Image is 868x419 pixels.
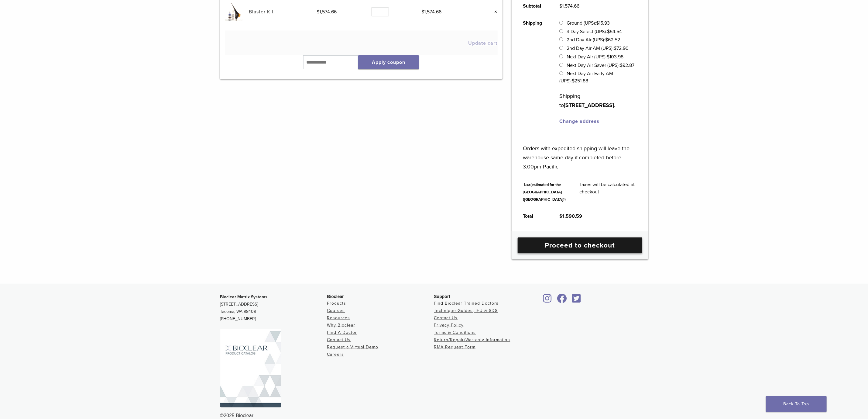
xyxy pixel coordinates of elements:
[225,3,243,21] img: Blaster Kit
[567,62,634,68] label: Next Day Air Saver (UPS):
[605,37,620,43] bdi: 62.52
[541,297,554,303] a: Bioclear
[516,15,553,130] th: Shipping
[614,45,616,51] span: $
[220,294,268,300] strong: Bioclear Matrix Systems
[559,71,613,84] label: Next Day Air Early AM (UPS):
[317,9,319,15] span: $
[468,41,498,46] button: Update cart
[490,8,498,16] a: Remove this item
[327,294,344,299] span: Bioclear
[573,176,644,208] td: Taxes will be calculated at checkout
[327,308,345,313] a: Courses
[422,9,424,15] span: $
[516,208,553,225] th: Total
[317,9,337,15] bdi: 1,574.66
[422,9,442,15] bdi: 1,574.66
[559,3,562,9] span: $
[596,20,610,26] bdi: 15.93
[518,237,642,253] a: Proceed to checkout
[358,55,419,69] button: Apply coupon
[564,102,614,109] strong: [STREET_ADDRESS]
[555,297,569,303] a: Bioclear
[567,54,623,60] label: Next Day Air (UPS):
[523,135,637,171] p: Orders with expedited shipping will leave the warehouse same day if completed before 3:00pm Pacific.
[327,337,351,342] a: Contact Us
[596,20,599,26] span: $
[559,3,579,9] bdi: 1,574.66
[620,62,623,68] span: $
[249,9,274,15] a: Blaster Kit
[327,301,346,306] a: Products
[434,294,451,299] span: Support
[559,118,599,124] a: Change address
[327,345,379,350] a: Request a Virtual Demo
[434,323,464,328] a: Privacy Policy
[567,45,629,51] label: 2nd Day Air AM (UPS):
[516,176,573,208] th: Tax
[434,330,476,335] a: Terms & Conditions
[620,62,634,68] bdi: 92.87
[434,345,476,350] a: RMA Request Form
[567,29,622,35] label: 3 Day Select (UPS):
[766,396,827,412] a: Back To Top
[327,323,355,328] a: Why Bioclear
[614,45,629,51] bdi: 72.90
[607,54,623,60] bdi: 103.98
[434,301,499,306] a: Find Bioclear Trained Doctors
[607,54,609,60] span: $
[327,330,357,335] a: Find A Doctor
[220,293,327,323] p: [STREET_ADDRESS] Tacoma, WA 98409 [PHONE_NUMBER]
[434,315,458,320] a: Contact Us
[567,20,610,26] label: Ground (UPS):
[607,29,610,35] span: $
[559,92,637,110] p: Shipping to .
[559,213,582,219] bdi: 1,590.59
[605,37,608,43] span: $
[523,182,566,202] small: (estimated for the [GEOGRAPHIC_DATA] ([GEOGRAPHIC_DATA]))
[572,78,588,84] bdi: 251.88
[434,337,510,342] a: Return/Repair/Warranty Information
[220,329,281,407] img: Bioclear
[327,352,344,357] a: Careers
[607,29,622,35] bdi: 54.54
[559,213,562,219] span: $
[570,297,583,303] a: Bioclear
[567,37,620,43] label: 2nd Day Air (UPS):
[434,308,498,313] a: Technique Guides, IFU & SDS
[572,78,575,84] span: $
[327,315,350,320] a: Resources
